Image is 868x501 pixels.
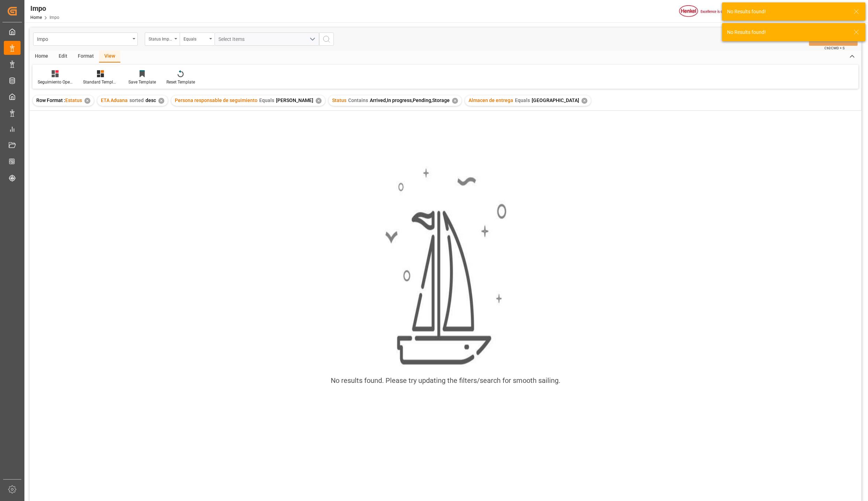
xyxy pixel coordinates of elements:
div: Standard Templates [83,79,118,85]
div: Equals [184,34,207,42]
div: Format [73,51,99,63]
div: Impo [37,34,130,43]
img: Henkel%20logo.jpg_1689854090.jpg [679,5,738,17]
div: Edit [53,51,73,63]
span: Estatus [65,97,82,103]
button: open menu [145,32,180,46]
button: open menu [215,32,319,46]
span: Almacen de entrega [469,97,513,103]
span: sorted [129,97,144,103]
div: Home [30,51,53,63]
div: No Results found! [727,29,847,36]
div: Reset Template [166,79,195,85]
button: open menu [33,32,138,46]
div: Seguimiento Operativo [38,79,73,85]
span: Row Format : [36,97,65,103]
button: search button [319,32,334,46]
div: ✕ [452,98,458,104]
div: ✕ [158,98,164,104]
span: Select Items [219,36,248,42]
div: Status Importación [149,34,172,42]
div: Save Template [128,79,156,85]
div: ✕ [84,98,90,104]
span: [GEOGRAPHIC_DATA] [532,97,579,103]
span: desc [145,97,156,103]
div: View [99,51,120,63]
div: No results found. Please try updating the filters/search for smooth sailing. [331,375,560,386]
span: Status [332,97,346,103]
span: ETA Aduana [101,97,128,103]
div: ✕ [582,98,588,104]
div: ✕ [316,98,322,104]
img: smooth_sailing.jpeg [384,167,507,367]
span: Arrived,In progress,Pending,Storage [370,97,450,103]
div: Impo [30,3,59,14]
div: No Results found! [727,8,847,15]
span: [PERSON_NAME] [276,97,313,103]
span: Equals [259,97,274,103]
span: Persona responsable de seguimiento [175,97,257,103]
span: Contains [348,97,368,103]
a: Home [30,15,42,20]
button: open menu [180,32,215,46]
span: Equals [515,97,530,103]
span: Ctrl/CMD + S [824,45,845,51]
